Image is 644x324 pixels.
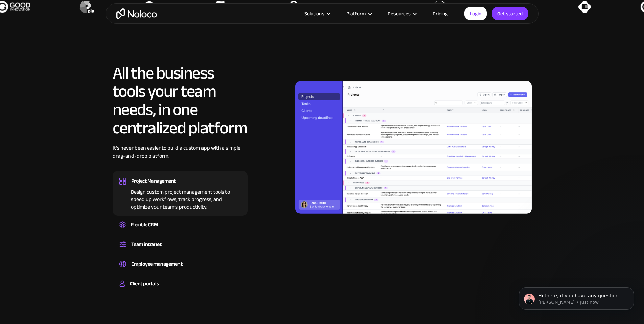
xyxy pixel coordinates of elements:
[130,279,159,289] div: Client portals
[119,230,241,232] div: Create a custom CRM that you can adapt to your business’s needs, centralize your workflows, and m...
[338,9,379,18] div: Platform
[346,9,366,18] div: Platform
[131,239,162,250] div: Team intranet
[119,269,241,271] div: Easily manage employee information, track performance, and handle HR tasks from a single platform.
[388,9,411,18] div: Resources
[296,9,338,18] div: Solutions
[379,9,424,18] div: Resources
[113,64,248,137] h2: All the business tools your team needs, in one centralized platform
[304,9,324,18] div: Solutions
[509,273,644,321] iframe: Intercom notifications message
[464,7,487,20] a: Login
[116,8,157,19] a: home
[119,250,241,252] div: Set up a central space for your team to collaborate, share information, and stay up to date on co...
[424,9,456,18] a: Pricing
[119,186,241,211] div: Design custom project management tools to speed up workflows, track progress, and optimize your t...
[113,144,248,170] div: It’s never been easier to build a custom app with a simple drag-and-drop platform.
[131,220,158,230] div: Flexible CRM
[492,7,528,20] a: Get started
[119,289,241,291] div: Build a secure, fully-branded, and personalized client portal that lets your customers self-serve.
[131,259,183,269] div: Employee management
[131,176,176,186] div: Project Management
